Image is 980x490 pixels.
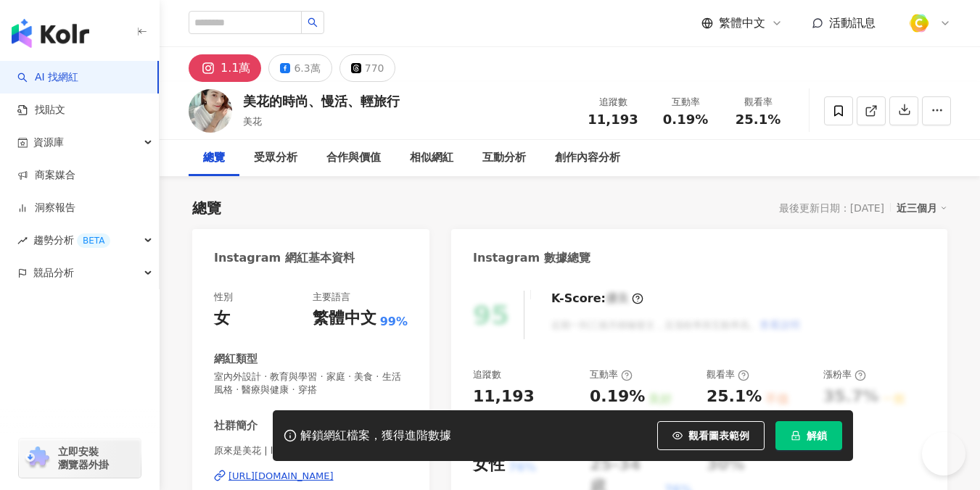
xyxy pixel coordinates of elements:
[12,19,89,48] img: logo
[380,314,408,330] span: 99%
[33,224,110,257] span: 趨勢分析
[905,9,933,37] img: %E6%96%B9%E5%BD%A2%E7%B4%94.png
[300,428,451,444] div: 解鎖網紅檔案，獲得進階數據
[17,70,78,85] a: searchAI 找網紅
[243,116,262,127] span: 美花
[17,236,28,246] span: rise
[482,149,526,167] div: 互動分析
[736,112,781,127] span: 25.1%
[730,95,786,109] div: 觀看率
[365,58,384,78] div: 770
[473,454,505,476] div: 女性
[339,54,396,82] button: 770
[308,17,318,28] span: search
[688,430,749,441] span: 觀看圖表範例
[58,445,109,471] span: 立即安裝 瀏覽器外掛
[189,89,232,133] img: KOL Avatar
[555,149,620,167] div: 創作內容分析
[807,430,827,441] span: 解鎖
[17,201,75,215] a: 洞察報告
[313,291,350,304] div: 主要語言
[823,368,866,381] div: 漲粉率
[221,58,250,78] div: 1.1萬
[473,368,501,381] div: 追蹤數
[77,233,110,248] div: BETA
[775,421,842,450] button: 解鎖
[19,439,141,478] a: chrome extension立即安裝 瀏覽器外掛
[326,149,381,167] div: 合作與價值
[203,149,225,167] div: 總覽
[719,15,765,31] span: 繁體中文
[243,92,400,110] div: 美花的時尚、慢活、輕旅行
[590,386,645,408] div: 0.19%
[473,250,590,266] div: Instagram 數據總覽
[657,421,765,450] button: 觀看圖表範例
[192,198,221,218] div: 總覽
[588,112,638,127] span: 11,193
[791,431,801,441] span: lock
[779,202,884,214] div: 最後更新日期：[DATE]
[897,199,947,217] div: 近三個月
[551,291,643,307] div: K-Score :
[268,54,332,82] button: 6.3萬
[33,126,64,159] span: 資源庫
[23,447,52,470] img: chrome extension
[214,250,355,266] div: Instagram 網紅基本資料
[473,386,535,408] div: 11,193
[214,307,230,330] div: 女
[214,370,408,396] span: 室內外設計 · 教育與學習 · 家庭 · 美食 · 生活風格 · 醫療與健康 · 穿搭
[214,470,408,483] a: [URL][DOMAIN_NAME]
[254,149,297,167] div: 受眾分析
[707,386,762,408] div: 25.1%
[663,112,708,127] span: 0.19%
[585,95,641,109] div: 追蹤數
[410,149,453,167] div: 相似網紅
[829,16,876,30] span: 活動訊息
[294,58,320,78] div: 6.3萬
[228,470,334,483] div: [URL][DOMAIN_NAME]
[214,291,233,304] div: 性別
[189,54,261,82] button: 1.1萬
[658,95,713,109] div: 互動率
[17,168,75,183] a: 商案媒合
[214,352,258,367] div: 網紅類型
[33,257,74,289] span: 競品分析
[17,103,65,117] a: 找貼文
[590,368,633,381] div: 互動率
[313,307,376,330] div: 繁體中文
[707,368,749,381] div: 觀看率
